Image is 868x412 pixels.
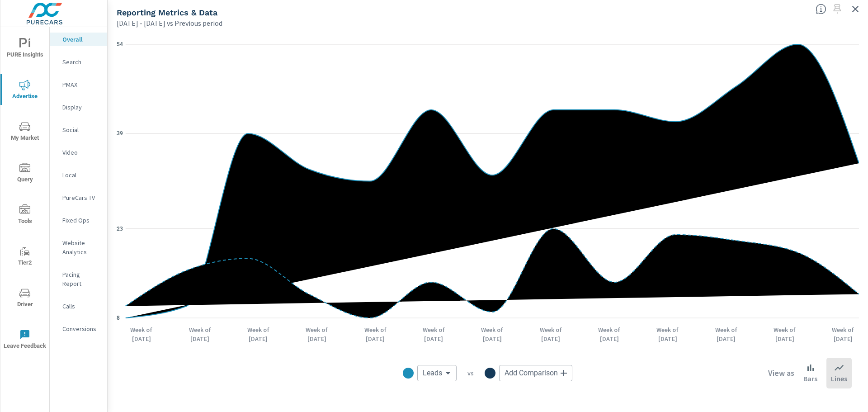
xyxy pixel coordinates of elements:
p: Week of [DATE] [242,325,274,343]
div: Display [50,100,107,114]
span: Query [3,163,47,185]
p: Website Analytics [62,238,100,256]
p: Week of [DATE] [359,325,391,343]
p: Lines [831,373,847,384]
p: vs [457,369,485,377]
span: My Market [3,121,47,143]
div: Add Comparison [499,365,572,381]
span: Leave Feedback [3,329,47,351]
span: Add Comparison [505,369,558,378]
p: Pacing Report [62,270,100,288]
p: Week of [DATE] [301,325,333,343]
p: Week of [DATE] [594,325,625,343]
div: Social [50,123,107,137]
div: Local [50,168,107,182]
p: Week of [DATE] [827,325,859,343]
span: Leads [423,369,442,378]
div: Calls [50,299,107,313]
p: PMAX [62,80,100,89]
p: Week of [DATE] [769,325,801,343]
div: Pacing Report [50,268,107,290]
span: Understand performance data overtime and see how metrics compare to each other. [816,4,826,14]
div: PMAX [50,78,107,91]
p: Overall [62,35,100,44]
p: Week of [DATE] [418,325,449,343]
p: [DATE] - [DATE] vs Previous period [117,18,222,28]
p: Week of [DATE] [710,325,742,343]
h5: Reporting Metrics & Data [117,8,217,17]
p: Week of [DATE] [652,325,684,343]
div: Search [50,55,107,69]
p: Conversions [62,324,100,333]
p: Fixed Ops [62,216,100,225]
span: Advertise [3,80,47,102]
p: Local [62,170,100,180]
text: 39 [117,130,123,137]
p: Social [62,125,100,134]
p: Bars [803,373,817,384]
p: Week of [DATE] [184,325,216,343]
p: Calls [62,302,100,311]
text: 23 [117,226,123,232]
div: PureCars TV [50,191,107,204]
text: 54 [117,41,123,47]
div: Overall [50,33,107,46]
div: Video [50,146,107,159]
div: Website Analytics [50,236,107,259]
span: PURE Insights [3,38,47,60]
p: Week of [DATE] [535,325,566,343]
p: Week of [DATE] [126,325,157,343]
p: Week of [DATE] [476,325,508,343]
p: Search [62,57,100,66]
div: Fixed Ops [50,213,107,227]
div: nav menu [0,27,49,360]
span: Tier2 [3,246,47,268]
span: Select a preset date range to save this widget [830,2,844,16]
span: Driver [3,288,47,310]
div: Leads [417,365,457,381]
text: 8 [117,315,120,321]
h6: View as [768,369,794,378]
span: Tools [3,204,47,227]
p: Video [62,148,100,157]
div: Conversions [50,322,107,336]
p: PureCars TV [62,193,100,202]
p: Display [62,103,100,112]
